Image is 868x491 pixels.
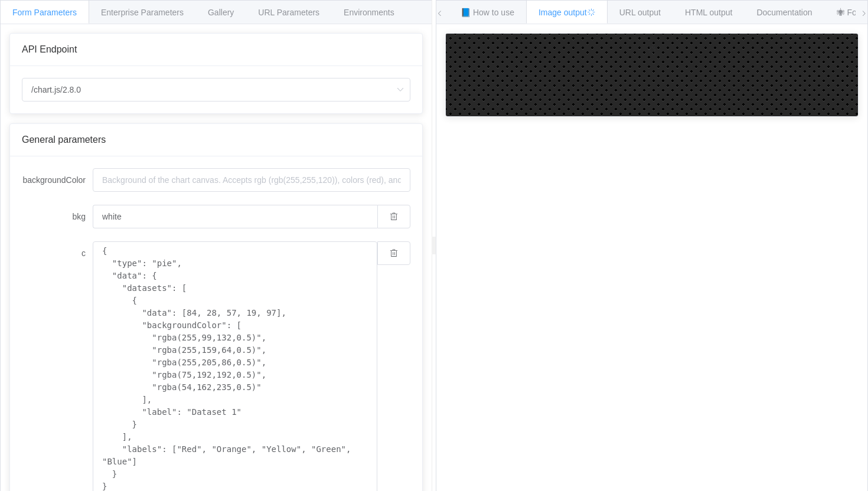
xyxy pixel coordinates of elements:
[22,44,77,54] span: API Endpoint
[208,8,234,17] span: Gallery
[756,8,812,17] span: Documentation
[12,8,77,17] span: Form Parameters
[93,168,410,192] input: Background of the chart canvas. Accepts rgb (rgb(255,255,120)), colors (red), and url-encoded hex...
[22,78,410,102] input: Select
[344,8,394,17] span: Environments
[22,135,106,145] span: General parameters
[539,8,595,17] span: Image output
[258,8,319,17] span: URL Parameters
[22,168,93,192] label: backgroundColor
[101,8,184,17] span: Enterprise Parameters
[619,8,661,17] span: URL output
[22,205,93,228] label: bkg
[93,205,377,228] input: Background of the chart canvas. Accepts rgb (rgb(255,255,120)), colors (red), and url-encoded hex...
[461,8,514,17] span: 📘 How to use
[22,241,93,265] label: c
[685,8,732,17] span: HTML output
